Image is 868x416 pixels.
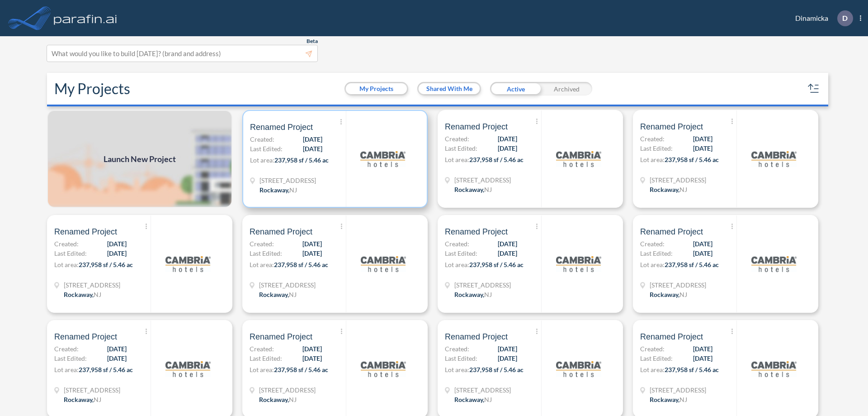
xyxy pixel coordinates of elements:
[445,354,477,363] span: Last Edited:
[107,344,127,354] span: [DATE]
[250,249,282,258] span: Last Edited:
[250,366,274,373] span: Lot area:
[259,396,289,403] span: Rockaway ,
[259,280,316,290] span: 321 Mt Hope Ave
[64,291,94,298] span: Rockaway ,
[274,261,328,268] span: 237,958 sf / 5.46 ac
[454,175,511,185] span: 321 Mt Hope Ave
[693,134,712,143] span: [DATE]
[498,143,517,153] span: [DATE]
[556,136,601,182] img: logo
[665,261,719,268] span: 237,958 sf / 5.46 ac
[107,239,127,249] span: [DATE]
[259,290,297,299] div: Rockaway, NJ
[445,261,469,268] span: Lot area:
[445,121,508,132] span: Renamed Project
[541,82,592,96] div: Archived
[807,81,821,96] button: sort
[47,110,232,208] img: add
[94,291,101,298] span: NJ
[302,239,322,249] span: [DATE]
[498,354,517,363] span: [DATE]
[274,156,329,164] span: 237,958 sf / 5.46 ac
[679,291,687,298] span: NJ
[302,344,322,354] span: [DATE]
[54,354,87,363] span: Last Edited:
[454,291,484,298] span: Rockaway ,
[302,354,322,363] span: [DATE]
[259,291,289,298] span: Rockaway ,
[303,134,322,144] span: [DATE]
[445,143,477,153] span: Last Edited:
[640,249,673,258] span: Last Edited:
[445,156,469,163] span: Lot area:
[302,249,322,258] span: [DATE]
[445,226,508,237] span: Renamed Project
[650,280,706,290] span: 321 Mt Hope Ave
[250,144,283,153] span: Last Edited:
[640,354,673,363] span: Last Edited:
[498,344,517,354] span: [DATE]
[259,186,289,194] span: Rockaway ,
[640,121,703,132] span: Renamed Project
[289,291,297,298] span: NJ
[445,331,508,342] span: Renamed Project
[679,186,687,193] span: NJ
[454,186,484,193] span: Rockaway ,
[484,396,492,403] span: NJ
[640,226,703,237] span: Renamed Project
[64,396,94,403] span: Rockaway ,
[64,385,120,395] span: 321 Mt Hope Ave
[454,395,492,404] div: Rockaway, NJ
[650,291,679,298] span: Rockaway ,
[693,354,712,363] span: [DATE]
[250,134,274,144] span: Created:
[346,83,407,94] button: My Projects
[650,385,706,395] span: 321 Mt Hope Ave
[498,249,517,258] span: [DATE]
[842,14,848,22] p: D
[54,80,130,97] h2: My Projects
[445,239,469,249] span: Created:
[250,261,274,268] span: Lot area:
[360,136,406,182] img: logo
[693,249,712,258] span: [DATE]
[454,185,492,194] div: Rockaway, NJ
[640,156,665,163] span: Lot area:
[454,396,484,403] span: Rockaway ,
[54,249,87,258] span: Last Edited:
[640,239,665,249] span: Created:
[165,346,211,392] img: logo
[289,186,297,194] span: NJ
[665,366,719,373] span: 237,958 sf / 5.46 ac
[640,366,665,373] span: Lot area:
[650,290,687,299] div: Rockaway, NJ
[52,9,119,27] img: logo
[751,136,797,182] img: logo
[650,396,679,403] span: Rockaway ,
[250,344,274,354] span: Created:
[484,186,492,193] span: NJ
[469,261,524,268] span: 237,958 sf / 5.46 ac
[665,156,719,163] span: 237,958 sf / 5.46 ac
[303,144,322,153] span: [DATE]
[64,290,101,299] div: Rockaway, NJ
[54,226,117,237] span: Renamed Project
[454,290,492,299] div: Rockaway, NJ
[454,280,511,290] span: 321 Mt Hope Ave
[650,175,706,185] span: 321 Mt Hope Ave
[445,344,469,354] span: Created:
[64,280,120,290] span: 321 Mt Hope Ave
[469,366,524,373] span: 237,958 sf / 5.46 ac
[640,261,665,268] span: Lot area:
[445,366,469,373] span: Lot area:
[64,395,101,404] div: Rockaway, NJ
[693,239,712,249] span: [DATE]
[640,344,665,354] span: Created:
[361,346,406,392] img: logo
[751,241,797,287] img: logo
[54,239,79,249] span: Created:
[250,122,313,133] span: Renamed Project
[445,134,469,143] span: Created:
[107,249,127,258] span: [DATE]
